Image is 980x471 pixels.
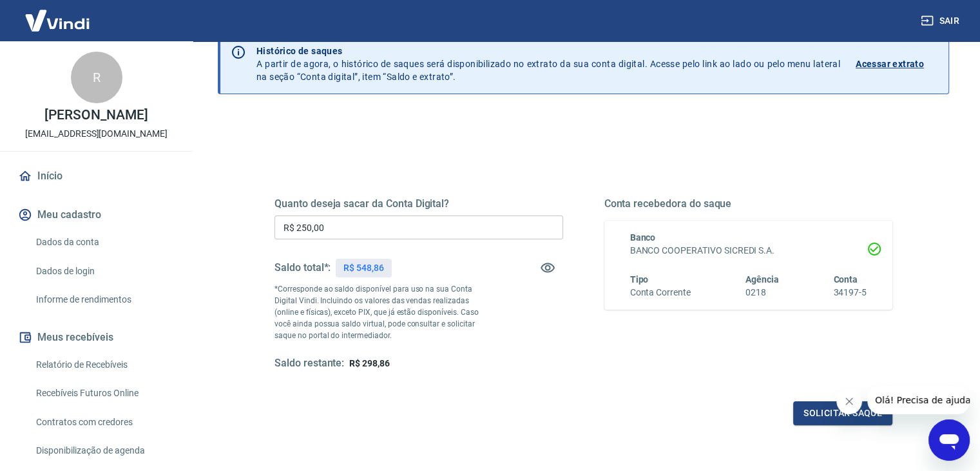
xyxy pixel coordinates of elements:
p: *Corresponde ao saldo disponível para uso na sua Conta Digital Vindi. Incluindo os valores das ve... [274,283,491,341]
button: Solicitar saque [793,401,892,425]
a: Informe de rendimentos [31,286,177,313]
iframe: Mensagem da empresa [867,386,970,414]
iframe: Botão para abrir a janela de mensagens [928,419,970,461]
a: Contratos com credores [31,409,177,436]
a: Dados da conta [31,229,177,256]
h5: Conta recebedora do saque [604,197,893,210]
a: Dados de login [31,258,177,285]
span: Agência [745,274,779,285]
span: Conta [833,274,858,285]
a: Acessar extrato [856,45,938,83]
button: Meus recebíveis [15,323,177,352]
span: Banco [630,232,656,243]
button: Meu cadastro [15,201,177,229]
span: Tipo [630,274,649,285]
h6: Conta Corrente [630,286,691,299]
h5: Quanto deseja sacar da Conta Digital? [274,197,563,210]
p: Histórico de saques [256,45,840,57]
button: Sair [918,9,965,33]
p: [EMAIL_ADDRESS][DOMAIN_NAME] [25,127,168,141]
p: R$ 548,86 [343,261,384,275]
h5: Saldo restante: [274,357,344,370]
a: Relatório de Recebíveis [31,352,177,378]
h5: Saldo total*: [274,261,331,274]
p: Acessar extrato [856,57,924,70]
iframe: Fechar mensagem [836,388,862,414]
a: Início [15,162,177,190]
p: A partir de agora, o histórico de saques será disponibilizado no extrato da sua conta digital. Ac... [256,45,840,83]
img: Vindi [15,1,99,40]
span: Olá! Precisa de ajuda? [8,9,108,19]
h6: 34197-5 [833,286,867,299]
h6: BANCO COOPERATIVO SICREDI S.A. [630,244,867,257]
a: Recebíveis Futuros Online [31,380,177,406]
span: R$ 298,86 [349,358,390,368]
p: [PERSON_NAME] [44,108,148,122]
h6: 0218 [745,286,779,299]
a: Disponibilização de agenda [31,437,177,464]
div: R [71,52,122,103]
